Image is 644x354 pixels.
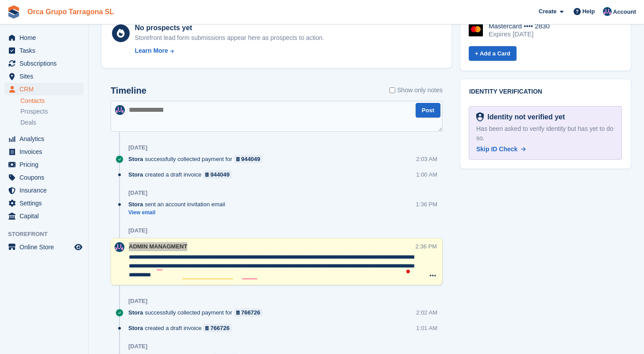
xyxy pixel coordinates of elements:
div: 944049 [241,155,260,163]
a: Skip ID Check [476,145,526,154]
a: menu [4,241,84,253]
span: Help [582,7,595,16]
a: menu [4,133,84,145]
span: Insurance [19,184,73,197]
a: Prospects [20,107,84,116]
label: Show only notes [389,86,443,95]
a: menu [4,57,84,70]
a: menu [4,184,84,197]
a: menu [4,197,84,209]
img: Mastercard Logo [469,22,483,36]
span: Tasks [19,44,73,57]
input: Show only notes [389,86,395,95]
div: created a draft invoice [128,324,236,332]
span: Analytics [19,133,73,145]
div: 1:36 PM [416,200,437,208]
span: Stora [128,155,143,163]
a: 944049 [203,170,232,179]
span: Prospects [20,107,48,116]
button: Post [416,103,440,118]
span: Account [613,8,636,16]
span: Sites [19,70,73,83]
a: menu [4,171,84,184]
span: Stora [128,308,143,317]
a: Preview store [73,242,84,252]
span: CRM [19,83,73,95]
h2: Identity verification [469,88,622,95]
span: Capital [19,210,73,222]
div: 766726 [210,324,229,332]
a: 766726 [203,324,232,332]
a: + Add a Card [469,46,517,61]
img: ADMIN MANAGMENT [115,105,125,115]
img: stora-icon-8386f47178a22dfd0bd8f6a31ec36ba5ce8667c1dd55bd0f319d3a0aa187defe.svg [7,5,20,19]
img: ADMIN MANAGMENT [603,7,612,16]
div: No prospects yet [135,23,324,33]
a: menu [4,210,84,222]
div: [DATE] [128,227,147,234]
span: Stora [128,324,143,332]
a: 944049 [234,155,263,163]
div: 944049 [210,170,229,179]
a: menu [4,44,84,57]
a: menu [4,146,84,158]
span: Coupons [19,171,73,184]
div: Has been asked to verify identity but has yet to do so. [476,124,614,143]
textarea: To enrich screen reader interactions, please activate Accessibility in Grammarly extension settings [129,253,414,279]
div: [DATE] [128,189,147,197]
div: successfully collected payment for [128,155,267,163]
div: [DATE] [128,298,147,305]
span: Online Store [19,241,73,253]
span: ADMIN MANAGMENT [129,243,187,250]
a: Deals [20,118,84,127]
a: menu [4,31,84,44]
img: ADMIN MANAGMENT [115,242,124,252]
div: created a draft invoice [128,170,236,179]
div: 2:36 PM [416,242,437,251]
a: menu [4,70,84,83]
div: Storefront lead form submissions appear here as prospects to action. [135,33,324,43]
div: 1:01 AM [416,324,437,332]
span: Storefront [8,230,88,239]
div: [DATE] [128,144,147,151]
a: View email [128,209,230,216]
div: Expires [DATE] [489,30,550,38]
div: 2:03 AM [416,155,437,163]
div: 2:02 AM [416,308,437,317]
span: Stora [128,170,143,179]
span: Invoices [19,146,73,158]
span: Settings [19,197,73,209]
span: Skip ID Check [476,146,517,153]
span: Create [539,7,556,16]
div: sent an account invitation email [128,200,230,208]
a: menu [4,158,84,171]
a: Contacts [20,97,84,105]
a: menu [4,83,84,95]
a: Orca Grupo Tarragona SL [24,4,117,19]
div: [DATE] [128,343,147,350]
h2: Timeline [111,86,147,96]
span: Deals [20,118,36,127]
a: Learn More [135,46,324,55]
img: Identity Verification Ready [476,112,484,122]
div: 766726 [241,308,260,317]
div: Mastercard •••• 2830 [489,22,550,30]
a: 766726 [234,308,263,317]
span: Subscriptions [19,57,73,70]
span: Stora [128,200,143,208]
div: Learn More [135,46,168,55]
span: Home [19,31,73,44]
div: 1:00 AM [416,170,437,179]
span: Pricing [19,158,73,171]
div: Identity not verified yet [484,112,565,122]
div: successfully collected payment for [128,308,267,317]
